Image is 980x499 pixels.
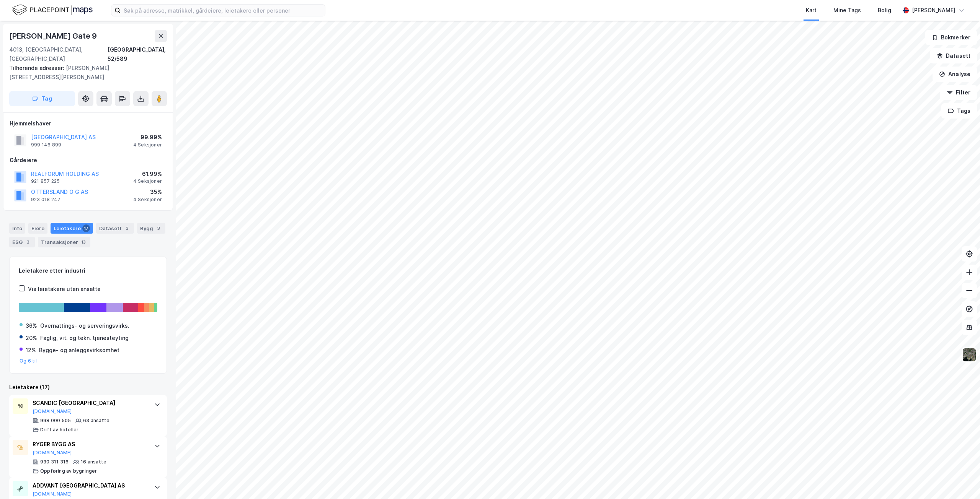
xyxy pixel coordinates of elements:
[941,103,977,119] button: Tags
[31,197,60,203] div: 923 018 247
[833,6,861,15] div: Mine Tags
[155,224,162,232] div: 3
[83,418,109,424] div: 63 ansatte
[26,333,37,343] div: 20%
[40,418,71,424] div: 998 000 505
[9,45,108,63] div: 4013, [GEOGRAPHIC_DATA], [GEOGRAPHIC_DATA]
[930,48,977,63] button: Datasett
[33,450,72,456] button: [DOMAIN_NAME]
[878,6,891,15] div: Bolig
[33,481,147,490] div: ADDVANT [GEOGRAPHIC_DATA] AS
[942,462,980,499] div: Kontrollprogram for chat
[40,333,129,343] div: Faglig, vit. og tekn. tjenesteyting
[10,156,167,165] div: Gårdeiere
[9,223,25,234] div: Info
[133,178,162,184] div: 4 Seksjoner
[40,427,78,433] div: Drift av hoteller
[940,85,977,100] button: Filter
[19,266,157,275] div: Leietakere etter industri
[33,408,72,414] button: [DOMAIN_NAME]
[20,358,37,364] button: Og 6 til
[912,6,955,15] div: [PERSON_NAME]
[9,30,98,42] div: [PERSON_NAME] Gate 9
[9,383,167,392] div: Leietakere (17)
[33,440,147,449] div: RYGER BYGG AS
[26,321,37,330] div: 36%
[96,223,134,234] div: Datasett
[133,197,162,203] div: 4 Seksjoner
[31,142,61,148] div: 999 146 899
[81,459,106,465] div: 16 ansatte
[137,223,165,234] div: Bygg
[40,468,97,474] div: Oppføring av bygninger
[942,462,980,499] iframe: Chat Widget
[933,67,977,82] button: Analyse
[9,91,75,106] button: Tag
[121,5,325,16] input: Søk på adresse, matrikkel, gårdeiere, leietakere eller personer
[962,348,977,362] img: 9k=
[28,223,47,234] div: Eiere
[133,169,162,179] div: 61.99%
[24,238,32,246] div: 3
[133,187,162,197] div: 35%
[133,142,162,148] div: 4 Seksjoner
[38,237,90,247] div: Transaksjoner
[9,63,161,82] div: [PERSON_NAME] [STREET_ADDRESS][PERSON_NAME]
[33,491,72,497] button: [DOMAIN_NAME]
[9,237,35,247] div: ESG
[108,45,167,63] div: [GEOGRAPHIC_DATA], 52/589
[40,459,69,465] div: 930 311 316
[26,346,36,355] div: 12%
[51,223,93,234] div: Leietakere
[31,178,60,184] div: 921 857 225
[40,321,129,330] div: Overnattings- og serveringsvirks.
[9,65,66,71] span: Tilhørende adresser:
[806,6,817,15] div: Kart
[28,284,101,294] div: Vis leietakere uten ansatte
[80,238,87,246] div: 13
[123,224,131,232] div: 3
[33,398,147,408] div: SCANDIC [GEOGRAPHIC_DATA]
[39,346,119,355] div: Bygge- og anleggsvirksomhet
[82,224,90,232] div: 17
[12,3,93,17] img: logo.f888ab2527a4732fd821a326f86c7f29.svg
[10,119,167,128] div: Hjemmelshaver
[133,133,162,142] div: 99.99%
[925,30,977,45] button: Bokmerker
